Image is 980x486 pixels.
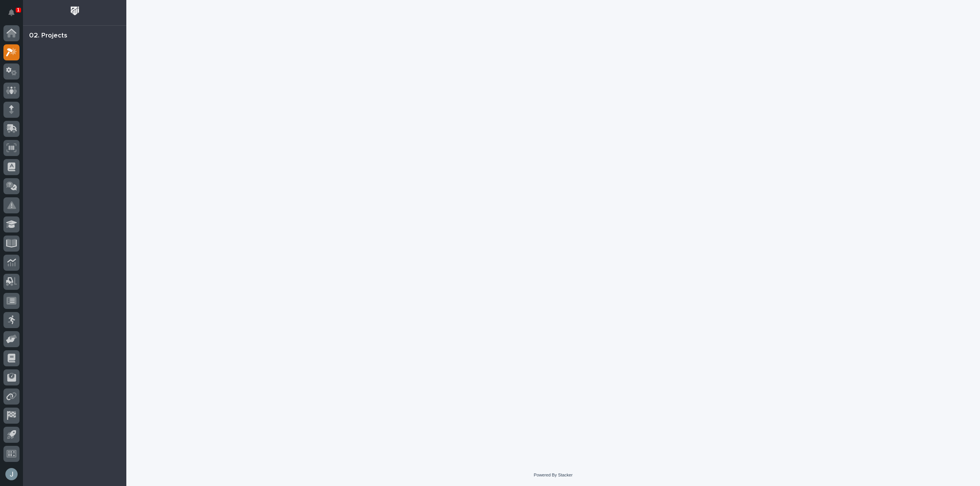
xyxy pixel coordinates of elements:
a: Powered By Stacker [534,473,572,477]
img: Workspace Logo [68,4,82,18]
div: Notifications1 [10,9,20,21]
div: 02. Projects [29,32,67,40]
button: Notifications [3,5,20,21]
p: 1 [17,7,20,13]
button: users-avatar [3,466,20,482]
